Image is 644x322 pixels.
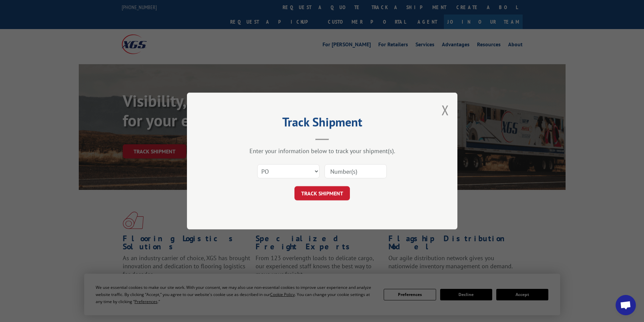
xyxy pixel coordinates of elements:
[221,117,424,130] h2: Track Shipment
[442,101,449,119] button: Close modal
[325,164,387,178] input: Number(s)
[616,295,636,315] div: Open chat
[294,186,350,200] button: TRACK SHIPMENT
[221,147,424,155] div: Enter your information below to track your shipment(s).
